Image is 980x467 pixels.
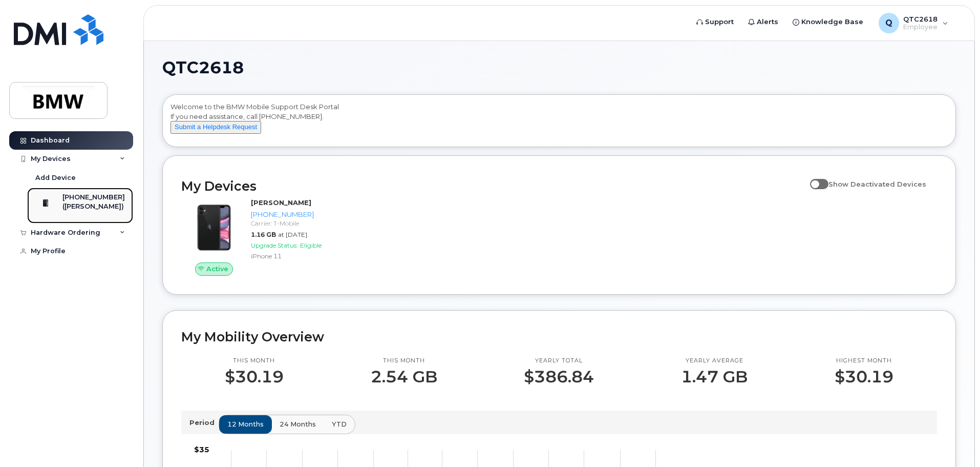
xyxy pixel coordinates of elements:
span: Show Deactivated Devices [828,180,926,188]
input: Show Deactivated Devices [810,174,818,182]
div: [PHONE_NUMBER] [251,210,357,219]
button: Submit a Helpdesk Request [171,121,261,134]
p: $30.19 [835,368,893,386]
a: Submit a Helpdesk Request [171,123,261,131]
img: iPhone_11.jpg [189,203,239,252]
p: 2.54 GB [371,368,437,386]
span: 1.16 GB [251,231,276,238]
h2: My Mobility Overview [181,329,937,344]
p: $30.19 [225,368,284,386]
h2: My Devices [181,178,805,194]
p: 1.47 GB [681,368,748,386]
span: at [DATE] [278,231,307,238]
p: Yearly average [681,357,748,365]
a: Active[PERSON_NAME][PHONE_NUMBER]Carrier: T-Mobile1.16 GBat [DATE]Upgrade Status:EligibleiPhone 11 [181,198,361,276]
p: This month [225,357,284,365]
p: Period [189,418,219,428]
div: Carrier: T-Mobile [251,219,357,228]
strong: [PERSON_NAME] [251,198,311,207]
span: 24 months [280,419,316,429]
div: Welcome to the BMW Mobile Support Desk Portal If you need assistance, call [PHONE_NUMBER]. [171,102,948,143]
tspan: $35 [194,445,209,454]
span: YTD [332,419,347,429]
p: Highest month [835,357,893,365]
p: $386.84 [524,368,594,386]
div: iPhone 11 [251,252,357,260]
span: Upgrade Status: [251,241,298,249]
span: Eligible [300,241,322,249]
iframe: Messenger Launcher [935,422,972,459]
p: Yearly total [524,357,594,365]
span: QTC2618 [162,60,244,75]
span: Active [206,264,228,274]
p: This month [371,357,437,365]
